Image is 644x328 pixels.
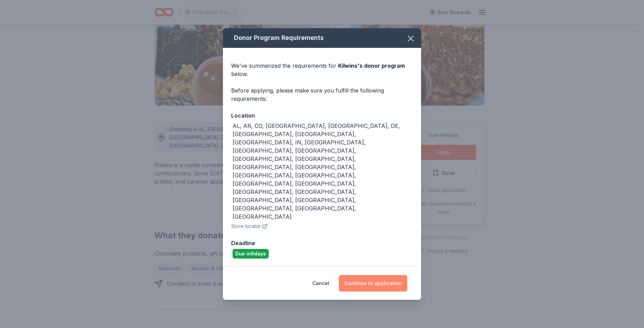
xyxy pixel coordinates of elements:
div: Before applying, please make sure you fulfill the following requirements: [231,86,413,103]
button: Cancel [312,275,329,292]
div: Deadline [231,239,413,248]
div: Due in 9 days [233,249,269,259]
span: Kilwins 's donor program [338,62,405,69]
div: Donor Program Requirements [223,28,421,48]
button: Store locator [231,222,268,230]
div: Location [231,111,413,120]
div: AL, AR, CO, [GEOGRAPHIC_DATA], [GEOGRAPHIC_DATA], DE, [GEOGRAPHIC_DATA], [GEOGRAPHIC_DATA], [GEOG... [233,122,413,221]
div: We've summarized the requirements for below. [231,62,413,78]
button: Continue to application [339,275,407,292]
